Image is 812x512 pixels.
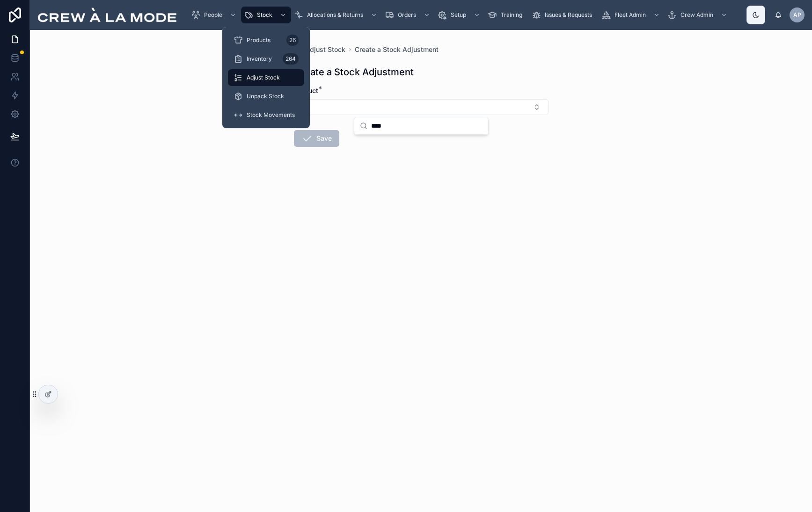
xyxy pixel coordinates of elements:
[599,7,665,23] a: Fleet Admin
[247,55,272,63] span: Inventory
[247,111,295,119] span: Stock Movements
[247,93,284,100] span: Unpack Stock
[680,11,713,19] span: Crew Admin
[305,45,345,54] span: Adjust Stock
[228,69,304,86] a: Adjust Stock
[204,11,222,19] span: People
[545,11,592,19] span: Issues & Requests
[355,45,439,54] a: Create a Stock Adjustment
[294,45,345,54] a: Adjust Stock
[294,65,414,79] h1: Create a Stock Adjustment
[291,7,382,23] a: Allocations & Returns
[37,7,177,22] img: App logo
[529,7,599,23] a: Issues & Requests
[793,11,801,19] span: AP
[286,35,299,46] div: 26
[382,7,435,23] a: Orders
[184,5,775,25] div: scrollable content
[614,11,646,19] span: Fleet Admin
[435,7,485,23] a: Setup
[501,11,522,19] span: Training
[241,7,291,23] a: Stock
[247,74,280,81] span: Adjust Stock
[257,11,272,19] span: Stock
[228,32,304,49] a: Products26
[485,7,529,23] a: Training
[294,99,549,115] button: Select Button
[247,36,271,44] span: Products
[228,88,304,105] a: Unpack Stock
[188,7,241,23] a: People
[228,107,304,123] a: Stock Movements
[283,53,299,65] div: 264
[307,11,363,19] span: Allocations & Returns
[398,11,416,19] span: Orders
[228,50,304,67] a: Inventory264
[451,11,466,19] span: Setup
[665,7,732,23] a: Crew Admin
